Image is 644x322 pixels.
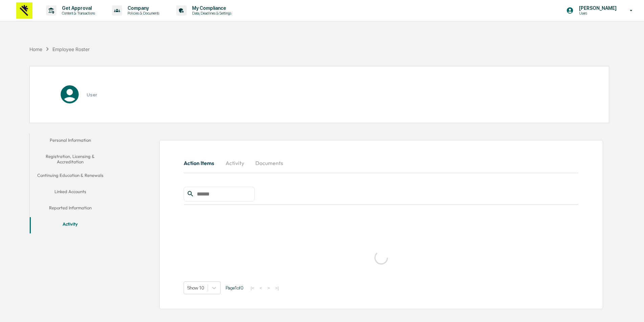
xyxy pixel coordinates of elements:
span: Page 1 of 0 [226,285,244,291]
button: Documents [250,155,289,171]
button: Continuing Education & Renewals [30,168,111,185]
img: logo [16,2,32,19]
p: [PERSON_NAME] [574,5,620,11]
button: Personal Information [30,133,111,149]
div: secondary tabs example [184,155,578,171]
p: My Compliance [187,5,235,11]
button: Linked Accounts [30,185,111,201]
p: Users [574,11,620,16]
p: Company [122,5,163,11]
button: < [257,285,264,291]
button: Activity [30,217,111,233]
div: Employee Roster [52,46,90,52]
p: Get Approval [56,5,98,11]
div: secondary tabs example [30,133,111,234]
button: >| [273,285,281,291]
button: Registration, Licensing & Accreditation [30,149,111,169]
div: Home [29,46,42,52]
p: Content & Transactions [56,11,98,16]
p: Policies & Documents [122,11,163,16]
button: > [265,285,272,291]
h3: User [87,92,97,97]
button: |< [249,285,256,291]
p: Data, Deadlines & Settings [187,11,235,16]
button: Reported Information [30,201,111,217]
button: Action Items [184,155,220,171]
button: Activity [220,155,250,171]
